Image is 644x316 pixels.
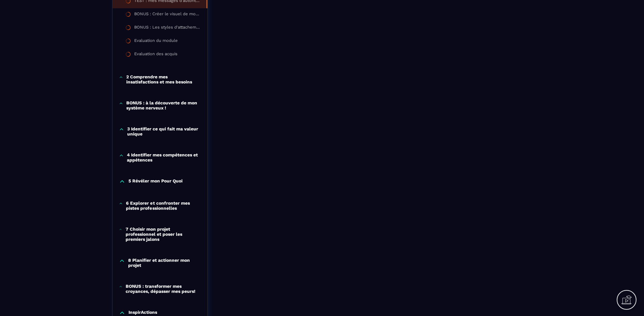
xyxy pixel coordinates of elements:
[128,310,157,316] p: InspirActions
[127,152,201,162] p: 4 Identifier mes compétences et appétences
[126,284,201,294] p: BONUS : transformer mes croyances, dépasser mes peurs!
[134,38,178,45] div: Evaluation du module
[128,258,201,268] p: 8 Planifier et actionner mon projet
[126,100,201,110] p: BONUS : à la découverte de mon système nerveux !
[134,51,177,58] div: Evaluation des acquis
[134,11,201,18] div: BONUS : Créer le visuel de mon parcours
[126,74,201,84] p: 2 Comprendre mes insatisfactions et mes besoins
[134,25,201,32] div: BONUS : Les styles d'attachement
[125,227,201,242] p: 7 Choisir mon projet professionnel et poser les premiers jalons
[127,126,201,136] p: 3 Identifier ce qui fait ma valeur unique
[128,178,183,185] p: 5 Révéler mon Pour Quoi
[126,201,201,211] p: 6 Explorer et confronter mes pistes professionnelles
